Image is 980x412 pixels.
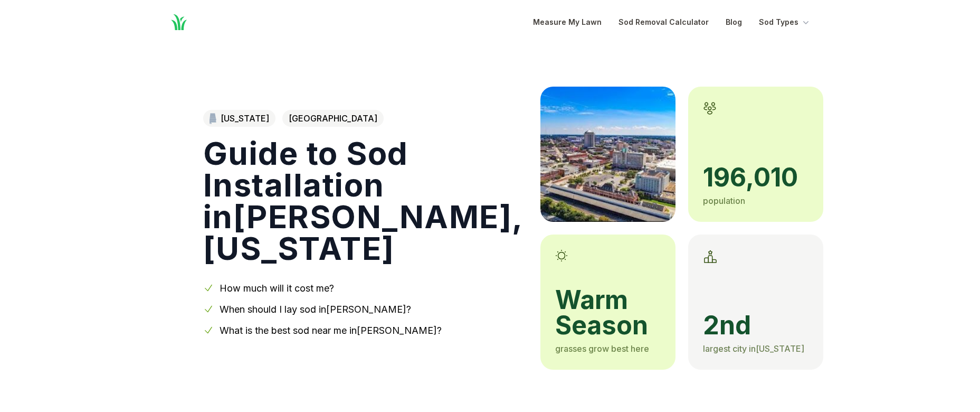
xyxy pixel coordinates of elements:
h1: Guide to Sod Installation in [PERSON_NAME] , [US_STATE] [203,137,524,264]
img: Alabama state outline [210,113,216,124]
a: Sod Removal Calculator [619,16,709,29]
span: 196,010 [703,165,808,190]
span: largest city in [US_STATE] [703,343,804,354]
button: Sod Types [759,16,811,29]
span: 2nd [703,313,808,338]
span: warm season [555,287,661,338]
a: Blog [726,16,742,29]
a: What is the best sod near me in[PERSON_NAME]? [220,325,442,336]
a: When should I lay sod in[PERSON_NAME]? [220,304,411,315]
span: grasses grow best here [555,343,649,354]
img: A picture of Montgomery [540,87,675,222]
span: [GEOGRAPHIC_DATA] [282,110,384,127]
a: Measure My Lawn [533,16,602,29]
a: How much will it cost me? [220,283,334,294]
a: [US_STATE] [203,110,275,127]
span: population [703,195,745,206]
